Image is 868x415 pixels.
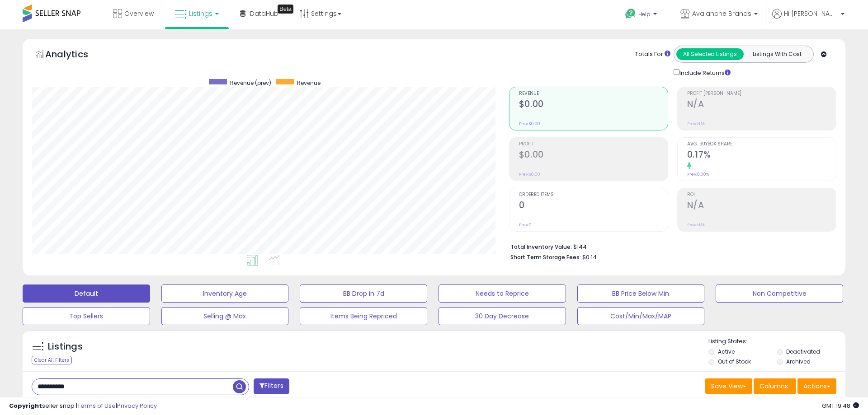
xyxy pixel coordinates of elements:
[23,307,150,325] button: Top Sellers
[635,50,670,59] div: Totals For
[687,149,836,162] h2: 0.17%
[797,378,836,394] button: Actions
[510,241,830,252] li: $144
[687,192,836,197] span: ROI
[250,9,278,18] span: DataHub
[687,121,705,126] small: Prev: N/A
[510,243,572,251] b: Total Inventory Value:
[577,284,705,303] button: BB Price Below Min
[519,91,668,96] span: Revenue
[124,9,154,18] span: Overview
[189,9,212,18] span: Listings
[519,172,540,177] small: Prev: $0.00
[230,79,271,87] span: Revenue (prev)
[754,378,796,394] button: Columns
[687,91,836,96] span: Profit [PERSON_NAME]
[77,401,116,410] a: Terms of Use
[582,253,597,261] span: $0.14
[9,402,157,410] div: seller snap | |
[784,9,838,18] span: Hi [PERSON_NAME]
[519,99,668,111] h2: $0.00
[822,401,859,410] span: 2025-09-15 19:48 GMT
[687,172,709,177] small: Prev: 0.00%
[618,1,666,29] a: Help
[300,284,427,303] button: BB Drop in 7d
[519,149,668,162] h2: $0.00
[297,79,321,87] span: Revenue
[254,378,289,394] button: Filters
[519,142,668,147] span: Profit
[718,358,751,365] label: Out of Stock
[439,307,566,325] button: 30 Day Decrease
[718,348,735,355] label: Active
[687,200,836,212] h2: N/A
[519,121,540,126] small: Prev: $0.00
[161,307,289,325] button: Selling @ Max
[519,200,668,212] h2: 0
[705,378,752,394] button: Save View
[519,222,532,228] small: Prev: 0
[510,253,581,261] b: Short Term Storage Fees:
[772,9,844,29] a: Hi [PERSON_NAME]
[708,337,845,346] p: Listing States:
[692,9,751,18] span: Avalanche Brands
[300,307,427,325] button: Items Being Repriced
[676,48,744,60] button: All Selected Listings
[716,284,843,303] button: Non Competitive
[786,358,811,365] label: Archived
[9,401,42,410] strong: Copyright
[117,401,157,410] a: Privacy Policy
[667,67,741,78] div: Include Returns
[278,5,293,14] div: Tooltip anchor
[439,284,566,303] button: Needs to Reprice
[48,340,83,353] h5: Listings
[32,356,72,364] div: Clear All Filters
[687,99,836,111] h2: N/A
[743,48,811,60] button: Listings With Cost
[687,142,836,147] span: Avg. Buybox Share
[23,284,150,303] button: Default
[577,307,705,325] button: Cost/Min/Max/MAP
[687,222,705,228] small: Prev: N/A
[625,8,636,19] i: Get Help
[786,348,820,355] label: Deactivated
[161,284,289,303] button: Inventory Age
[759,382,788,391] span: Columns
[638,10,651,18] span: Help
[519,192,668,197] span: Ordered Items
[45,48,106,63] h5: Analytics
